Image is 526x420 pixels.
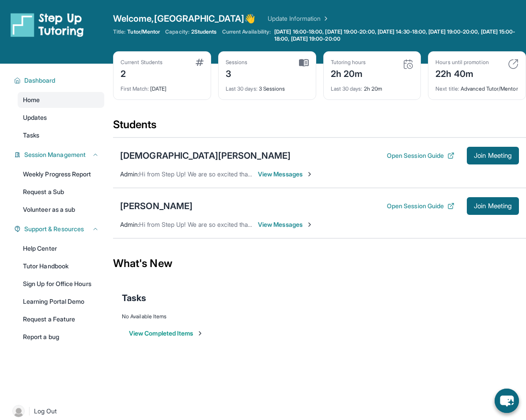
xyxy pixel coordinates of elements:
span: View Messages [258,170,313,179]
span: Updates [23,113,47,122]
span: Tasks [23,131,39,140]
button: Open Session Guide [387,151,454,160]
span: Current Availability: [222,28,271,42]
a: Weekly Progress Report [18,166,104,182]
a: Home [18,92,104,108]
div: 2 [121,66,163,80]
span: [DATE] 16:00-18:00, [DATE] 19:00-20:00, [DATE] 14:30-18:00, [DATE] 19:00-20:00, [DATE] 15:00-18:0... [274,28,524,42]
img: Chevron-Right [306,171,313,178]
span: Session Management [24,150,86,159]
span: First Match : [121,85,149,92]
span: View Messages [258,220,313,229]
a: Request a Sub [18,184,104,200]
a: Sign Up for Office Hours [18,276,104,292]
span: Title: [113,28,125,35]
span: Capacity: [165,28,189,35]
div: 2h 20m [331,80,414,92]
img: user-img [12,405,25,417]
div: [DEMOGRAPHIC_DATA][PERSON_NAME] [120,149,291,162]
span: Join Meeting [474,203,512,209]
a: [DATE] 16:00-18:00, [DATE] 19:00-20:00, [DATE] 14:30-18:00, [DATE] 19:00-20:00, [DATE] 15:00-18:0... [272,28,526,42]
span: Last 30 days : [226,85,257,92]
img: card [508,59,518,69]
button: Open Session Guide [387,202,454,210]
button: Join Meeting [467,147,519,164]
button: Join Meeting [467,197,519,215]
button: Support & Resources [21,225,99,233]
span: Log Out [34,407,57,416]
a: Report a bug [18,329,104,345]
a: Learning Portal Demo [18,294,104,309]
span: Next title : [435,85,459,92]
div: 3 Sessions [226,80,309,92]
div: Current Students [121,59,163,66]
img: card [196,59,204,66]
a: Help Center [18,241,104,256]
span: Join Meeting [474,153,512,158]
span: Tasks [122,292,146,304]
a: Volunteer as a sub [18,202,104,218]
span: | [28,406,30,416]
a: Update Information [268,14,329,23]
span: Tutor/Mentor [127,28,160,35]
a: Request a Feature [18,311,104,327]
div: Hours until promotion [435,59,488,66]
div: Students [113,118,526,137]
div: Sessions [226,59,248,66]
img: Chevron-Right [306,221,313,228]
div: 3 [226,66,248,80]
button: View Completed Items [129,329,204,338]
img: card [403,59,413,69]
div: No Available Items [122,313,517,320]
img: card [299,59,309,67]
a: Updates [18,110,104,126]
a: Tutor Handbook [18,258,104,274]
span: Dashboard [24,76,56,85]
div: [PERSON_NAME] [120,200,193,212]
span: 2 Students [191,28,217,35]
div: 2h 20m [331,66,366,80]
span: Admin : [120,170,139,178]
div: 22h 40m [435,66,488,80]
span: Support & Resources [24,225,84,233]
img: Chevron Right [321,14,329,23]
img: logo [11,12,84,37]
span: Welcome, [GEOGRAPHIC_DATA] 👋 [113,12,255,25]
div: Advanced Tutor/Mentor [435,80,518,92]
button: Dashboard [21,76,99,85]
div: What's New [113,244,526,283]
span: Last 30 days : [331,85,363,92]
a: Tasks [18,127,104,143]
div: Tutoring hours [331,59,366,66]
div: [DATE] [121,80,204,92]
span: Home [23,95,40,104]
button: chat-button [495,389,519,413]
button: Session Management [21,150,99,159]
span: Admin : [120,221,139,228]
